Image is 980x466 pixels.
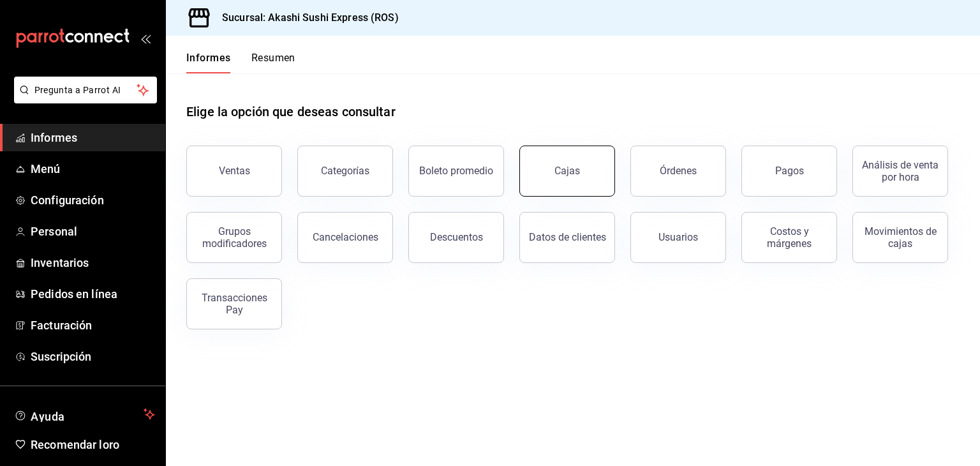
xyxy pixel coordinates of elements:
font: Facturación [31,319,92,332]
font: Resumen [251,52,295,64]
font: Informes [186,52,231,64]
button: Cancelaciones [297,212,393,263]
a: Pregunta a Parrot AI [9,93,157,106]
button: Descuentos [408,212,504,263]
button: Análisis de venta por hora [852,146,948,197]
button: abrir_cajón_menú [140,33,151,43]
font: Pagos [775,165,804,177]
font: Ventas [219,165,250,177]
button: Boleto promedio [408,146,504,197]
font: Categorías [321,165,369,177]
font: Transacciones Pay [202,292,267,316]
font: Ayuda [31,410,65,423]
font: Personal [31,225,77,238]
font: Elige la opción que deseas consultar [186,104,396,119]
font: Pedidos en línea [31,287,117,301]
font: Informes [31,131,77,144]
font: Cajas [554,165,581,177]
font: Cancelaciones [313,231,378,243]
button: Grupos modificadores [186,212,282,263]
font: Descuentos [430,231,483,243]
font: Pregunta a Parrot AI [34,85,121,95]
font: Configuración [31,193,104,207]
button: Usuarios [630,212,726,263]
font: Usuarios [658,231,698,243]
font: Grupos modificadores [202,225,267,250]
font: Menú [31,162,61,176]
font: Análisis de venta por hora [862,159,939,183]
button: Pregunta a Parrot AI [14,77,157,103]
button: Pagos [741,146,837,197]
font: Órdenes [660,165,697,177]
font: Sucursal: Akashi Sushi Express (ROS) [222,11,399,24]
font: Boleto promedio [419,165,493,177]
font: Costos y márgenes [767,225,812,250]
font: Recomendar loro [31,438,119,451]
font: Datos de clientes [529,231,606,243]
button: Datos de clientes [519,212,615,263]
a: Cajas [519,146,615,197]
button: Ventas [186,146,282,197]
font: Inventarios [31,256,89,269]
button: Categorías [297,146,393,197]
button: Costos y márgenes [741,212,837,263]
font: Movimientos de cajas [865,225,937,250]
div: pestañas de navegación [186,51,295,73]
button: Transacciones Pay [186,278,282,329]
button: Movimientos de cajas [852,212,948,263]
font: Suscripción [31,350,91,363]
button: Órdenes [630,146,726,197]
